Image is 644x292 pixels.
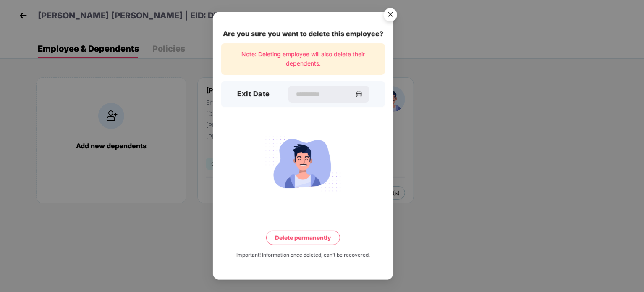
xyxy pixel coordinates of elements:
button: Delete permanently [266,231,340,245]
button: Close [379,4,401,26]
div: Are you sure you want to delete this employee? [221,29,385,39]
img: svg+xml;base64,PHN2ZyB4bWxucz0iaHR0cDovL3d3dy53My5vcmcvMjAwMC9zdmciIHdpZHRoPSIyMjQiIGhlaWdodD0iMT... [256,131,350,196]
img: svg+xml;base64,PHN2ZyB4bWxucz0iaHR0cDovL3d3dy53My5vcmcvMjAwMC9zdmciIHdpZHRoPSI1NiIgaGVpZ2h0PSI1Ni... [379,4,402,28]
div: Note: Deleting employee will also delete their dependents. [221,43,385,75]
img: svg+xml;base64,PHN2ZyBpZD0iQ2FsZW5kYXItMzJ4MzIiIHhtbG5zPSJodHRwOi8vd3d3LnczLm9yZy8yMDAwL3N2ZyIgd2... [356,91,362,97]
h3: Exit Date [237,89,270,100]
div: Important! Information once deleted, can’t be recovered. [236,251,370,259]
